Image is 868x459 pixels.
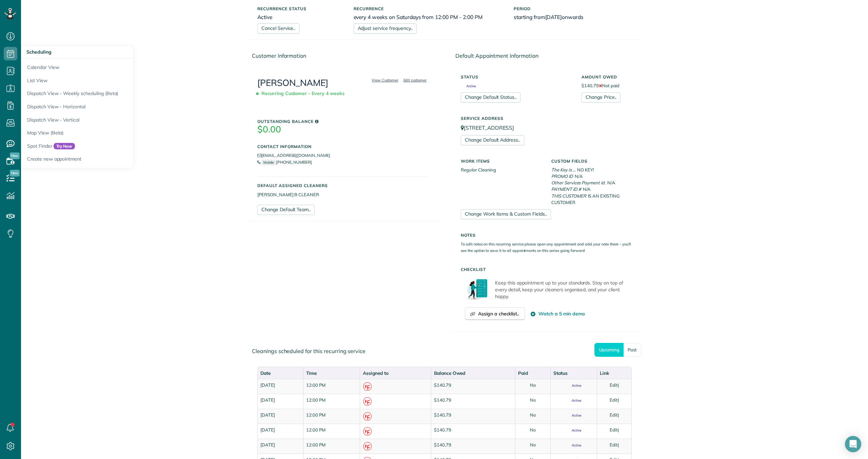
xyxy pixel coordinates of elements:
[363,430,371,437] small: 1
[610,382,618,388] a: Edit
[518,370,548,377] div: Paid
[461,124,632,132] p: [STREET_ADDRESS]
[21,140,191,153] a: Spot FinderTry Now
[257,183,429,188] h5: Default Assigned Cleaners
[461,167,541,173] li: Regular Cleaning
[431,379,515,394] td: $140.79
[363,427,372,436] span: FC
[363,412,372,421] span: FC
[461,159,541,163] h5: Work Items
[21,113,191,127] a: Dispatch View - Vertical
[581,75,632,79] h5: Amount Owed
[257,191,429,198] li: [PERSON_NAME] B CLEANER
[583,186,591,192] span: N/A
[257,125,429,134] h3: $0.00
[21,58,191,74] a: Calendar View
[461,209,551,219] a: Change Work Items & Custom Fields..
[551,193,586,199] em: THIS CUSTOMER
[21,74,191,87] a: List View
[577,167,594,172] span: NO KEY!
[306,370,357,377] div: Time
[551,167,575,172] em: The Key is ...
[363,400,371,407] small: 1
[515,409,550,424] td: No
[597,409,631,424] td: |
[10,170,20,177] span: New
[597,439,631,454] td: |
[551,193,620,205] span: IS AN EXISTING CUSTOMER
[461,116,632,121] h5: Service Address
[597,424,631,439] td: |
[566,399,581,402] span: Active
[257,144,429,149] h5: Contact Information
[260,370,300,377] div: Date
[610,412,618,418] a: Edit
[257,160,312,165] a: Mobile[PHONE_NUMBER]
[461,92,520,103] a: Change Default Status..
[551,159,632,163] h5: Custom Fields
[514,6,632,11] h5: Period
[431,409,515,424] td: $140.79
[514,14,632,20] h6: starting from onwards
[597,394,631,409] td: |
[54,143,75,150] span: Try Now
[10,152,20,159] span: New
[303,424,360,439] td: 12:00 PM
[566,429,581,432] span: Active
[363,382,372,391] span: FC
[303,379,360,394] td: 12:00 PM
[257,379,303,394] td: [DATE]
[363,415,371,422] small: 1
[461,85,476,88] span: Active
[431,394,515,409] td: $140.79
[354,6,504,11] h5: Recurrence
[624,343,642,357] a: Past
[431,439,515,454] td: $140.79
[246,342,643,361] div: Cleanings scheduled for this recurring service
[845,436,861,452] div: Open Intercom Messenger
[551,180,606,185] em: Other Services Payment Id.
[597,379,631,394] td: |
[21,126,191,140] a: Map View (Beta)
[566,414,581,417] span: Active
[21,100,191,113] a: Dispatch View - Horizontal
[515,439,550,454] td: No
[610,442,618,447] a: Edit
[257,119,429,124] h5: Outstanding Balance
[450,47,643,65] div: Default Appointment Information
[576,71,637,103] div: $140.79 Not paid
[431,424,515,439] td: $140.79
[515,424,550,439] td: No
[257,77,328,88] a: [PERSON_NAME]
[257,205,315,215] a: Change Default Team..
[566,384,581,387] span: Active
[363,397,372,406] span: FC
[257,424,303,439] td: [DATE]
[21,152,191,168] a: Create new appointment
[515,394,550,409] td: No
[461,267,632,272] h5: Checklist
[566,444,581,447] span: Active
[21,87,191,100] a: Dispatch View - Weekly scheduling (Beta)
[551,173,573,179] em: PROMO ID
[363,385,371,392] small: 1
[600,370,629,377] div: Link
[246,47,439,65] div: Customer Information
[594,343,624,357] a: Upcoming
[461,135,524,145] a: Change Default Address..
[257,409,303,424] td: [DATE]
[257,14,343,20] h6: Active
[401,77,429,83] a: Edit customer
[581,92,620,103] a: Change Price..
[354,23,417,34] a: Adjust service frequency..
[257,88,347,99] span: Recurring Customer - Every 4 weeks
[461,242,631,253] small: To edit notes on this recurring service please open any appointment and add your note there - you...
[303,409,360,424] td: 12:00 PM
[257,394,303,409] td: [DATE]
[26,49,52,55] span: Scheduling
[257,439,303,454] td: [DATE]
[303,439,360,454] td: 12:00 PM
[515,379,550,394] td: No
[363,442,372,451] span: FC
[363,370,428,377] div: Assigned to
